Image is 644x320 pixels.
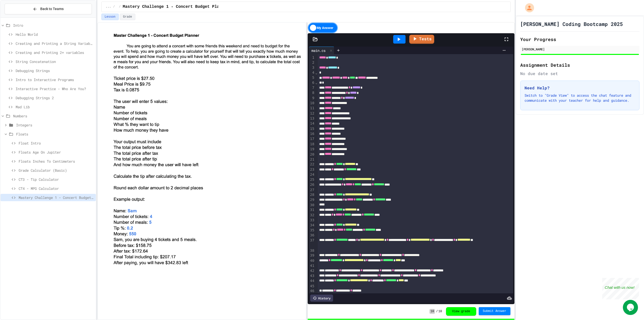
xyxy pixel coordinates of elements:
button: Submit Answer [479,307,510,315]
div: 3 [309,65,315,70]
div: 10 [309,101,315,106]
span: Numbers [13,113,94,119]
div: 38 [309,248,315,253]
button: View grade [446,307,476,316]
div: My Account [520,2,535,14]
span: CT4 - MPG Calculator [19,186,94,191]
span: Mastery Challenge 1 - Concert Budget Planner [123,4,229,10]
div: 13 [309,116,315,121]
span: Mastery Challenge 1 - Concert Budget Planner [19,195,94,200]
span: Creating and Printing a String Variable [16,41,94,46]
div: main.cs [309,47,334,54]
div: 5 [309,75,315,80]
span: Mad Lib [16,104,94,110]
div: 37 [309,238,315,248]
div: 7 [309,85,315,90]
div: 28 [309,192,315,197]
div: 39 [309,253,315,258]
div: 44 [309,278,315,283]
span: Submit Answer [483,309,506,313]
div: 22 [309,162,315,167]
span: Integers [16,122,94,128]
h2: Assignment Details [520,61,639,68]
div: 4 [309,70,315,75]
div: 31 [309,207,315,212]
span: Grade Calculator (Basic) [19,168,94,173]
span: Debugging Strings [16,68,94,73]
div: 14 [309,121,315,126]
div: 27 [309,188,315,193]
span: Hello World [16,32,94,37]
div: 2 [309,60,315,65]
h1: [PERSON_NAME] Coding Bootcamp 2025 [520,20,623,27]
div: 15 [309,126,315,131]
div: History [310,295,333,302]
div: 26 [309,182,315,187]
button: Lesson [101,14,119,20]
div: 8 [309,90,315,95]
span: Debugging Strings 2 [16,95,94,100]
h2: Your Progress [520,36,639,43]
span: Intro to Interactive Programs [16,77,94,82]
div: 42 [309,268,315,273]
span: Floats Inches To Centimeters [19,159,94,164]
div: 11 [309,106,315,111]
div: 46 [309,289,315,294]
span: 10 [429,309,435,314]
div: 45 [309,284,315,289]
span: Floats Age On Jupiter [19,150,94,155]
div: 40 [309,258,315,263]
div: 30 [309,203,315,208]
div: 35 [309,228,315,233]
div: 36 [309,233,315,238]
div: 19 [309,147,315,152]
span: 10 [438,309,442,313]
div: No due date set [520,70,639,77]
div: 16 [309,131,315,136]
span: Floats [16,131,94,137]
span: Fold line [315,81,317,85]
div: 34 [309,223,315,228]
h3: Need Help? [525,85,635,91]
div: 20 [309,152,315,157]
iframe: chat widget [602,278,639,299]
span: / [113,5,115,9]
span: Intro [13,23,94,28]
span: / [119,5,121,9]
span: String Concatenation [16,59,94,64]
div: 24 [309,172,315,177]
span: Interactive Practice - Who Are You? [16,86,94,91]
div: 41 [309,263,315,268]
iframe: chat widget [623,300,639,315]
div: 12 [309,111,315,116]
div: main.cs [309,48,328,53]
span: Creating and Printing 2+ variables [16,50,94,55]
span: Float Intro [19,140,94,146]
div: 6 [309,80,315,85]
p: Switch to "Grade View" to access the chat feature and communicate with your teacher for help and ... [525,93,635,103]
span: / [436,309,438,313]
div: 43 [309,273,315,278]
button: Back to Teams [5,4,92,14]
div: 29 [309,197,315,202]
div: 23 [309,167,315,172]
div: 25 [309,177,315,182]
div: 21 [309,157,315,162]
button: Grade [120,14,135,20]
div: 18 [309,142,315,147]
span: Fold line [315,71,317,75]
div: 32 [309,213,315,218]
span: CT3 - Tip Calculator [19,177,94,182]
div: 17 [309,136,315,141]
div: 9 [309,96,315,101]
div: 1 [309,55,315,60]
div: [PERSON_NAME] [522,47,638,51]
span: ... [106,5,111,9]
div: 33 [309,218,315,223]
span: Back to Teams [40,6,64,12]
a: Tests [409,35,434,44]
